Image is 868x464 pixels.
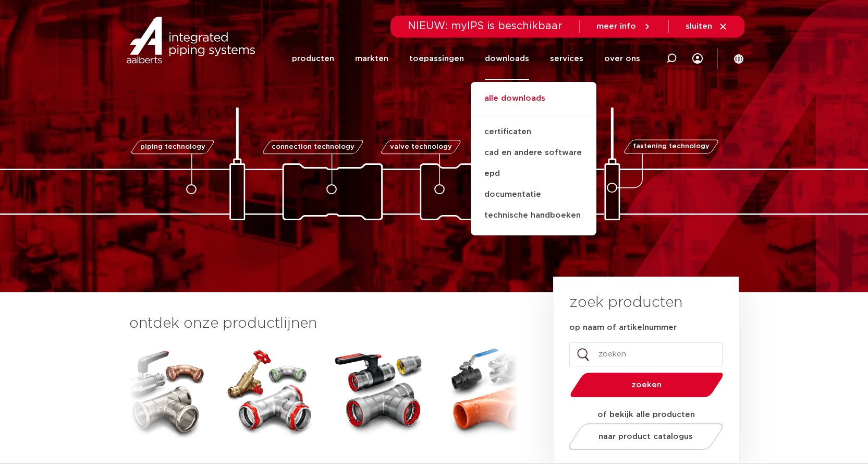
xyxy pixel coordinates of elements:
[292,38,334,80] a: producten
[355,38,388,80] a: markten
[566,372,727,398] button: zoeken
[129,313,518,334] h3: ontdek onze productlijnen
[598,433,693,441] span: naar product catalogus
[604,38,640,80] a: over ons
[686,22,712,30] span: sluiten
[409,38,464,80] a: toepassingen
[550,38,583,80] a: services
[471,92,596,115] a: alle downloads
[471,142,596,163] a: cad en andere software
[692,38,703,80] div: my IPS
[597,411,695,419] strong: of bekijk alle producten
[569,323,677,333] label: op naam of artikelnummer
[271,144,354,150] span: connection technology
[596,22,636,30] span: meer info
[390,144,452,150] span: valve technology
[471,163,596,184] a: epd
[686,22,728,31] a: sluiten
[596,22,652,31] a: meer info
[140,144,205,150] span: piping technology
[471,184,596,205] a: documentatie
[569,292,682,313] h3: zoek producten
[471,122,596,142] a: certificaten
[597,381,696,389] span: zoeken
[485,38,529,80] a: downloads
[566,423,726,450] a: naar product catalogus
[292,38,640,80] nav: Menu
[569,342,723,366] input: zoeken
[408,21,563,31] span: NIEUW: myIPS is beschikbaar
[471,205,596,226] a: technische handboeken
[633,144,710,150] span: fastening technology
